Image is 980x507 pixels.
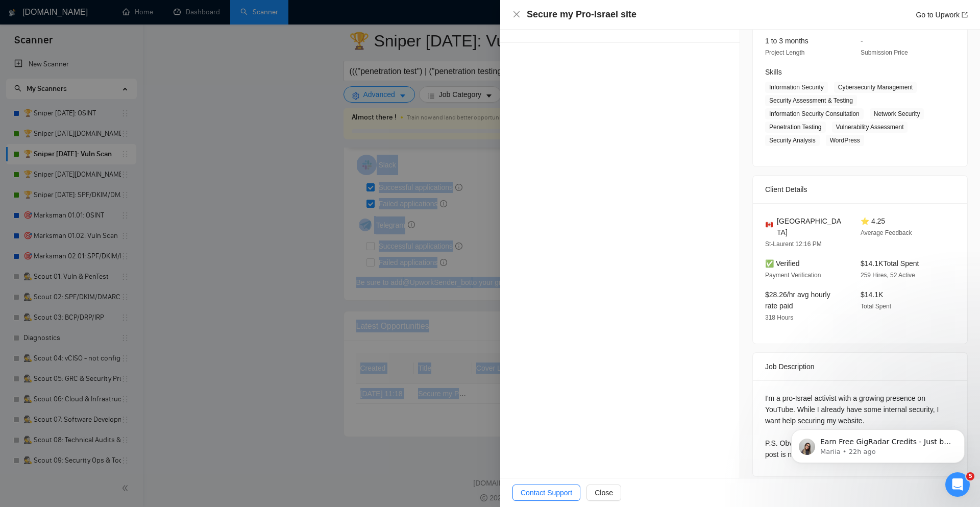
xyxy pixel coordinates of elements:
[765,240,822,248] span: St-Laurent 12:16 PM
[777,215,844,238] span: [GEOGRAPHIC_DATA]
[586,485,621,501] button: Close
[512,10,521,18] span: close
[512,485,580,501] button: Contact Support
[765,259,800,268] span: ✅ Verified
[861,272,915,279] span: 259 Hires, 52 Active
[861,37,863,45] span: -
[765,37,808,45] span: 1 to 3 months
[765,68,782,76] span: Skills
[512,10,521,19] button: Close
[765,291,830,310] span: $28.26/hr avg hourly rate paid
[832,122,908,133] span: Vulnerability Assessment
[765,272,821,279] span: Payment Verification
[870,108,924,119] span: Network Security
[826,135,864,146] span: WordPress
[765,82,828,93] span: Information Security
[966,472,974,480] span: 5
[861,259,919,268] span: $14.1K Total Spent
[595,487,613,498] span: Close
[916,11,968,19] a: Go to Upworkexport
[765,176,955,203] div: Client Details
[861,49,908,56] span: Submission Price
[527,8,636,21] h4: Secure my Pro-Israel site
[765,49,804,56] span: Project Length
[765,95,857,106] span: Security Assessment & Testing
[521,487,572,498] span: Contact Support
[766,221,773,228] img: 🇨🇦
[765,135,820,146] span: Security Analysis
[776,408,980,479] iframe: Intercom notifications message
[765,122,826,133] span: Penetration Testing
[861,229,912,236] span: Average Feedback
[962,12,968,18] span: export
[861,303,891,310] span: Total Spent
[861,291,883,299] span: $14.1K
[765,314,793,321] span: 318 Hours
[834,82,917,93] span: Cybersecurity Management
[945,472,970,497] iframe: Intercom live chat
[765,108,864,119] span: Information Security Consultation
[765,393,955,460] div: I'm a pro-Israel activist with a growing presence on YouTube. While I already have some internal ...
[861,217,885,225] span: ⭐ 4.25
[765,353,955,380] div: Job Description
